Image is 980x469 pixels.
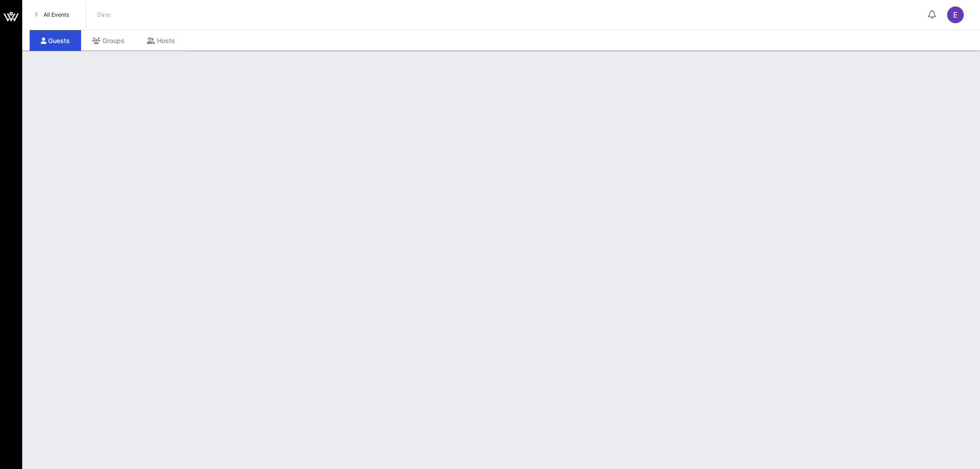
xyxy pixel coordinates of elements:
span: E [953,10,958,19]
div: Hosts [136,30,186,51]
div: E [947,6,964,23]
a: All Events [30,7,75,22]
span: All Events [44,11,69,18]
div: Guests [30,30,81,51]
div: Groups [81,30,136,51]
p: Date [97,10,111,19]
